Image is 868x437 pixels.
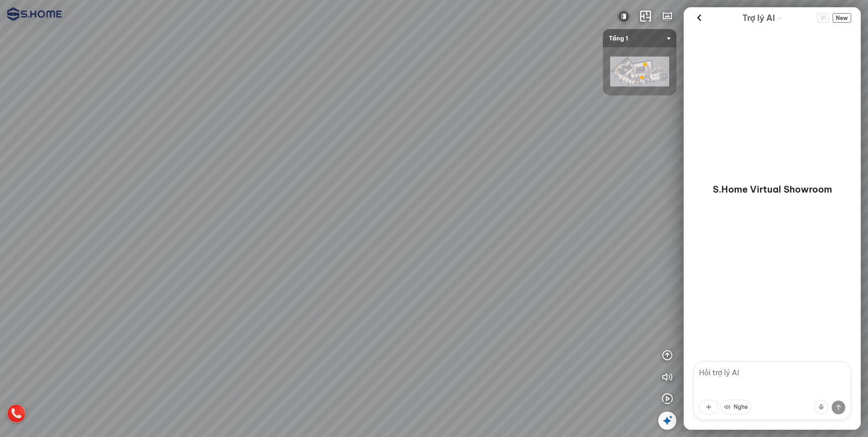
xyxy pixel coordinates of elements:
span: Trợ lý AI [742,12,775,25]
button: Nghe [720,400,751,414]
img: hotline_icon_VCHHFN9JCFPE.png [7,404,25,422]
img: Mở [618,11,629,22]
button: New Chat [833,13,851,23]
p: S.Home Virtual Showroom [713,183,832,196]
img: shome_ha_dong_l_ZJLELUXWZUJH.png [610,57,669,87]
span: Tầng 1 [609,29,671,47]
img: logo [7,7,62,21]
div: AI Guide options [742,11,782,25]
span: New [833,13,851,23]
span: VI [817,13,829,23]
button: Change language [817,13,829,23]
